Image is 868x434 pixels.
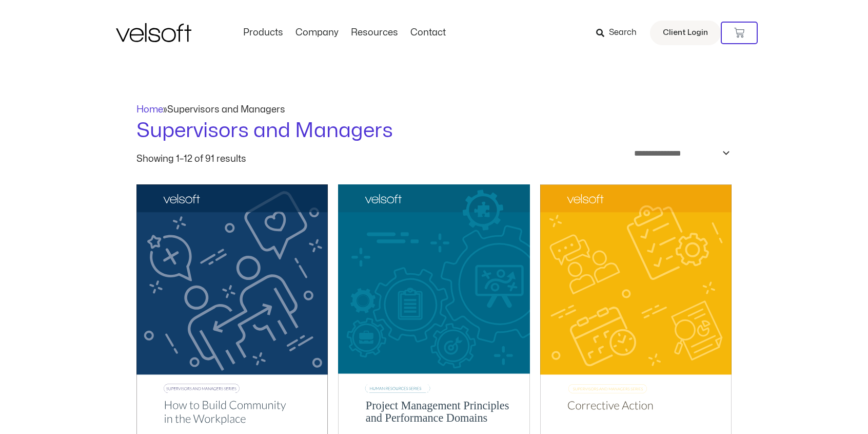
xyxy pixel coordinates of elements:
span: » [136,105,285,114]
nav: Menu [237,27,452,39]
a: Client Login [650,21,721,45]
select: Shop order [627,145,732,161]
p: Showing 1–12 of 91 results [136,155,246,164]
a: ResourcesMenu Toggle [345,27,404,39]
a: CompanyMenu Toggle [289,27,345,39]
a: Home [136,105,163,114]
a: ProductsMenu Toggle [237,27,289,39]
a: Search [596,24,644,42]
h1: Supervisors and Managers [136,117,732,145]
span: Client Login [663,26,708,40]
span: Supervisors and Managers [167,105,285,114]
img: Velsoft Training Materials [116,23,191,42]
a: ContactMenu Toggle [404,27,452,39]
span: Search [609,26,637,40]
